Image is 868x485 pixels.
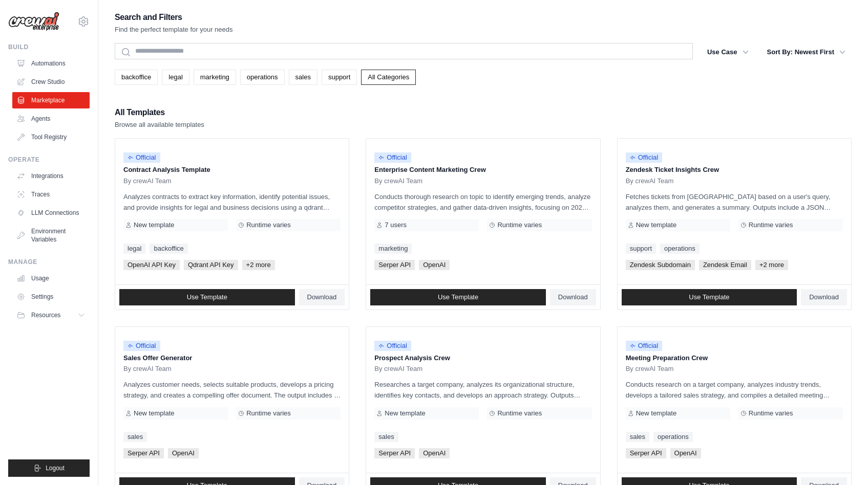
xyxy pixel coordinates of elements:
span: Logout [46,464,65,472]
p: Researches a target company, analyzes its organizational structure, identifies key contacts, and ... [374,379,591,401]
a: Usage [12,270,90,286]
p: Find the perfect template for your needs [115,25,233,35]
a: LLM Connections [12,205,90,221]
span: By crewAI Team [123,177,172,185]
span: By crewAI Team [626,365,674,373]
a: Marketplace [12,92,90,108]
button: Logout [8,459,90,477]
span: Official [123,152,160,163]
a: Settings [12,289,90,305]
p: Conducts research on a target company, analyzes industry trends, develops a tailored sales strate... [626,379,843,401]
div: Manage [8,258,90,266]
p: Contract Analysis Template [123,165,341,175]
span: Serper API [123,448,164,458]
span: Official [123,341,160,351]
p: Fetches tickets from [GEOGRAPHIC_DATA] based on a user's query, analyzes them, and generates a su... [626,191,843,213]
span: +2 more [242,260,275,270]
img: Logo [8,12,59,31]
a: Agents [12,111,90,127]
a: legal [123,244,145,254]
a: Use Template [622,289,797,305]
span: Qdrant API Key [184,260,238,270]
span: OpenAI [419,448,450,458]
a: Environment Variables [12,223,90,248]
span: Official [374,152,411,163]
span: New template [385,409,425,417]
span: Use Template [438,293,478,301]
p: Conducts thorough research on topic to identify emerging trends, analyze competitor strategies, a... [374,191,591,213]
p: Browse all available templates [115,120,204,130]
a: sales [626,432,649,442]
a: backoffice [150,244,187,254]
a: legal [162,70,189,85]
span: OpenAI API Key [123,260,180,270]
a: support [322,70,357,85]
span: Runtime varies [246,221,291,229]
p: Enterprise Content Marketing Crew [374,165,591,175]
button: Resources [12,307,90,323]
span: Use Template [187,293,227,301]
p: Analyzes contracts to extract key information, identify potential issues, and provide insights fo... [123,191,341,213]
span: Download [809,293,839,301]
span: By crewAI Team [626,177,674,185]
a: All Categories [361,70,416,85]
a: Download [550,289,596,305]
p: Meeting Preparation Crew [626,353,843,363]
a: Download [801,289,847,305]
span: Runtime varies [497,221,542,229]
a: sales [289,70,317,85]
a: Integrations [12,168,90,184]
span: Serper API [626,448,666,458]
span: Use Template [689,293,729,301]
span: Zendesk Email [699,260,751,270]
span: Official [626,152,663,163]
p: Sales Offer Generator [123,353,341,363]
span: OpenAI [419,260,450,270]
span: Resources [31,311,60,319]
p: Prospect Analysis Crew [374,353,591,363]
span: Runtime varies [246,409,291,417]
span: By crewAI Team [374,365,422,373]
a: marketing [374,244,412,254]
span: Zendesk Subdomain [626,260,695,270]
div: Build [8,43,90,51]
span: 7 users [385,221,407,229]
span: Serper API [374,448,415,458]
a: operations [240,70,285,85]
span: New template [134,221,174,229]
span: Runtime varies [749,221,793,229]
a: backoffice [115,70,158,85]
a: Download [299,289,345,305]
p: Analyzes customer needs, selects suitable products, develops a pricing strategy, and creates a co... [123,379,341,401]
a: Traces [12,186,90,203]
p: Zendesk Ticket Insights Crew [626,165,843,175]
div: Operate [8,156,90,164]
span: New template [636,221,676,229]
button: Use Case [701,43,755,61]
h2: Search and Filters [115,10,233,25]
span: By crewAI Team [123,365,172,373]
span: Official [374,341,411,351]
span: +2 more [755,260,788,270]
span: Runtime varies [749,409,793,417]
span: New template [134,409,174,417]
button: Sort By: Newest First [761,43,852,61]
span: Official [626,341,663,351]
a: operations [653,432,693,442]
span: OpenAI [168,448,199,458]
a: Use Template [119,289,295,305]
a: support [626,244,656,254]
a: Crew Studio [12,74,90,90]
span: Download [307,293,337,301]
a: operations [660,244,700,254]
span: By crewAI Team [374,177,422,185]
span: New template [636,409,676,417]
a: Tool Registry [12,129,90,145]
h2: All Templates [115,105,204,120]
span: Serper API [374,260,415,270]
a: sales [123,432,147,442]
span: OpenAI [670,448,701,458]
span: Download [558,293,588,301]
a: marketing [194,70,236,85]
span: Runtime varies [497,409,542,417]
